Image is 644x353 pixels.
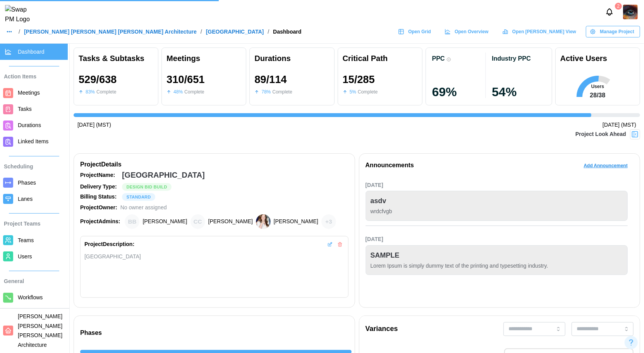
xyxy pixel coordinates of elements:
[167,53,241,64] div: Meetings
[492,86,546,98] div: 54 %
[80,171,119,180] div: Project Name:
[575,130,626,139] div: Project Look Ahead
[261,88,271,96] div: 78 %
[206,29,264,34] a: [GEOGRAPHIC_DATA]
[560,53,607,64] div: Active Users
[18,122,41,128] span: Durations
[623,5,638,19] img: 2Q==
[603,121,636,129] div: [DATE] (MST)
[273,29,301,34] div: Dashboard
[80,204,117,210] strong: Project Owner:
[167,74,204,85] div: 310 / 651
[18,180,36,186] span: Phases
[254,74,287,85] div: 89 / 114
[441,26,495,37] a: Open Overview
[127,193,151,200] span: STANDARD
[350,88,356,96] div: 5 %
[615,3,622,10] div: 2
[492,55,531,62] div: Industry PPC
[321,214,336,229] div: + 3
[84,240,134,249] div: Project Description:
[80,193,119,201] div: Billing Status:
[586,26,640,37] button: Manage Project
[358,88,378,96] div: Complete
[408,26,431,37] span: Open Grid
[80,218,120,224] strong: Project Admins:
[600,26,634,37] span: Manage Project
[371,250,400,261] div: SAMPLE
[18,90,40,96] span: Meetings
[432,55,445,62] div: PPC
[254,53,329,64] div: Durations
[455,26,488,37] span: Open Overview
[371,196,386,207] div: asdv
[5,5,36,24] img: Swap PM Logo
[366,161,414,170] div: Announcements
[125,214,139,229] div: Brian Baldwin
[584,160,628,171] span: Add Announcement
[79,74,117,85] div: 529 / 638
[578,160,634,171] button: Add Announcement
[366,235,628,244] div: [DATE]
[173,88,183,96] div: 48 %
[343,53,417,64] div: Critical Path
[256,214,271,229] img: Heather Bemis
[79,53,153,64] div: Tasks & Subtasks
[366,181,628,190] div: [DATE]
[18,196,33,202] span: Lanes
[19,29,20,34] div: /
[272,88,292,96] div: Complete
[80,183,119,191] div: Delivery Type:
[120,204,167,212] div: No owner assigned
[96,88,116,96] div: Complete
[18,49,45,55] span: Dashboard
[201,29,202,34] div: /
[268,29,269,34] div: /
[432,86,486,98] div: 69 %
[86,88,95,96] div: 83 %
[18,294,43,300] span: Workflows
[191,214,205,229] div: Chris Cosenza
[394,26,437,37] a: Open Grid
[603,5,616,19] button: Notifications
[24,29,197,34] a: [PERSON_NAME] [PERSON_NAME] [PERSON_NAME] Architecture
[18,106,32,112] span: Tasks
[80,160,349,170] div: Project Details
[18,253,32,260] span: Users
[77,121,111,129] div: [DATE] (MST)
[143,217,187,226] div: [PERSON_NAME]
[623,5,638,19] a: Zulqarnain Khalil
[18,313,62,348] span: [PERSON_NAME] [PERSON_NAME] [PERSON_NAME] Architecture
[18,138,48,144] span: Linked Items
[274,217,318,226] div: [PERSON_NAME]
[498,26,582,37] a: Open [PERSON_NAME] View
[366,324,398,334] div: Variances
[343,74,375,85] div: 15 / 285
[631,131,639,138] img: Project Look Ahead Button
[512,26,576,37] span: Open [PERSON_NAME] View
[18,237,34,243] span: Teams
[208,217,253,226] div: [PERSON_NAME]
[84,253,344,261] div: [GEOGRAPHIC_DATA]
[127,183,167,190] span: Design Bid Build
[184,88,204,96] div: Complete
[122,169,205,181] div: [GEOGRAPHIC_DATA]
[371,262,623,270] div: Lorem Ipsum is simply dummy text of the printing and typesetting industry.
[80,328,352,338] div: Phases
[371,207,623,216] div: wrdcfvgb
